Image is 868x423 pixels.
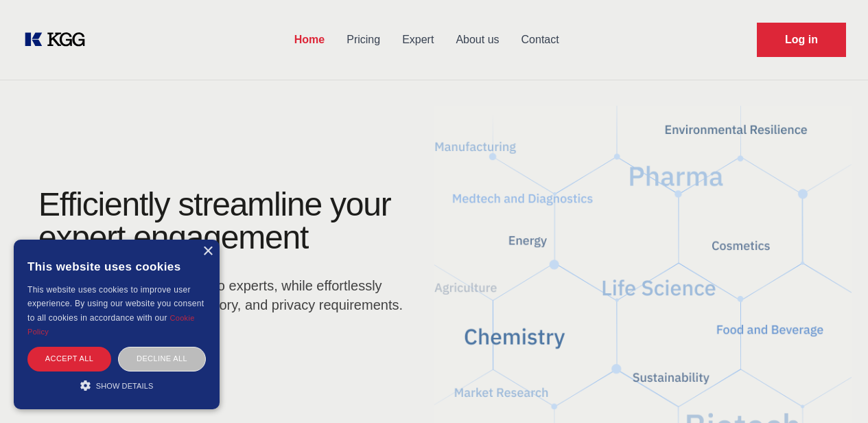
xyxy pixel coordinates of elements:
[27,347,111,371] div: Accept all
[757,23,846,57] a: Request Demo
[96,382,154,390] span: Show details
[27,285,204,323] span: This website uses cookies to improve user experience. By using our website you consent to all coo...
[118,347,206,371] div: Decline all
[283,22,336,58] a: Home
[27,250,206,283] div: This website uses cookies
[22,29,96,51] a: KOL Knowledge Platform: Talk to Key External Experts (KEE)
[27,378,206,392] div: Show details
[38,188,412,254] h1: Efficiently streamline your expert engagement
[27,314,195,336] a: Cookie Policy
[202,247,213,257] div: Close
[336,22,391,58] a: Pricing
[38,276,412,315] p: Benefit from efficient access to experts, while effortlessly managing contractual, regulatory, an...
[391,22,445,58] a: Expert
[445,22,510,58] a: About us
[511,22,570,58] a: Contact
